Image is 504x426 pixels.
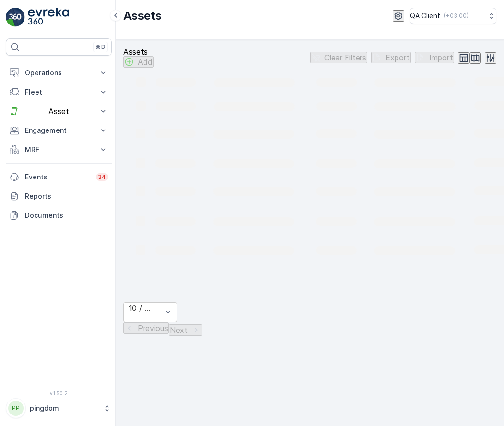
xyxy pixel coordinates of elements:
[371,52,411,63] button: Export
[6,187,112,206] a: Reports
[6,102,112,121] button: Asset
[25,87,93,97] p: Fleet
[96,43,105,51] p: ⌘B
[6,140,112,159] button: MRF
[123,8,162,24] p: Assets
[25,68,93,78] p: Operations
[6,206,112,225] a: Documents
[6,121,112,140] button: Engagement
[129,304,154,312] div: 10 / Page
[28,8,69,27] img: logo_light-DOdMpM7g.png
[6,167,112,187] a: Events34
[30,403,98,413] p: pingdom
[25,191,108,201] p: Reports
[429,53,453,62] p: Import
[6,83,112,102] button: Fleet
[415,52,454,63] button: Import
[6,390,112,396] span: v 1.50.2
[8,401,24,416] div: PP
[410,11,440,21] p: QA Client
[25,126,93,135] p: Engagement
[138,58,153,66] p: Add
[123,322,169,334] button: Previous
[138,324,168,332] p: Previous
[123,47,154,56] p: Assets
[25,145,93,154] p: MRF
[6,8,25,27] img: logo
[324,53,366,62] p: Clear Filters
[6,63,112,83] button: Operations
[170,326,188,334] p: Next
[123,56,154,68] button: Add
[310,52,367,63] button: Clear Filters
[169,324,202,336] button: Next
[25,172,90,182] p: Events
[6,398,112,418] button: PPpingdom
[25,107,93,116] p: Asset
[98,173,106,181] p: 34
[444,12,468,20] p: ( +03:00 )
[385,53,410,62] p: Export
[25,211,108,220] p: Documents
[410,8,496,24] button: QA Client(+03:00)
